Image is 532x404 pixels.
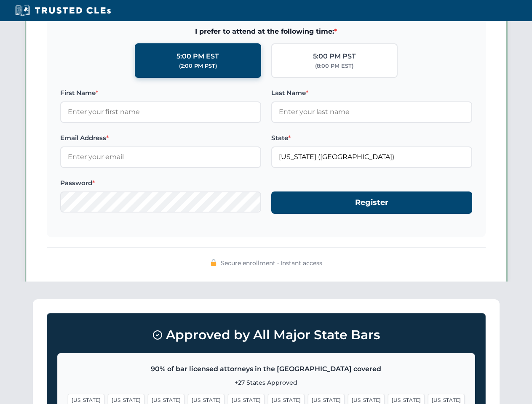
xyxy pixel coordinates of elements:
[315,62,353,70] div: (8:00 PM EST)
[271,191,472,214] button: Register
[68,364,465,375] p: 90% of bar licensed attorneys in the [GEOGRAPHIC_DATA] covered
[60,88,261,98] label: First Name
[271,146,472,167] input: Florida (FL)
[57,324,475,346] h3: Approved by All Major State Bars
[313,51,356,62] div: 5:00 PM PST
[271,101,472,122] input: Enter your last name
[176,51,219,62] div: 5:00 PM EST
[179,62,217,70] div: (2:00 PM PST)
[60,26,472,37] span: I prefer to attend at the following time:
[68,378,465,387] p: +27 States Approved
[60,101,261,122] input: Enter your first name
[60,178,261,188] label: Password
[60,146,261,167] input: Enter your email
[221,258,322,268] span: Secure enrollment • Instant access
[13,4,113,17] img: Trusted CLEs
[60,133,261,143] label: Email Address
[210,259,217,266] img: 🔒
[271,133,472,143] label: State
[271,88,472,98] label: Last Name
